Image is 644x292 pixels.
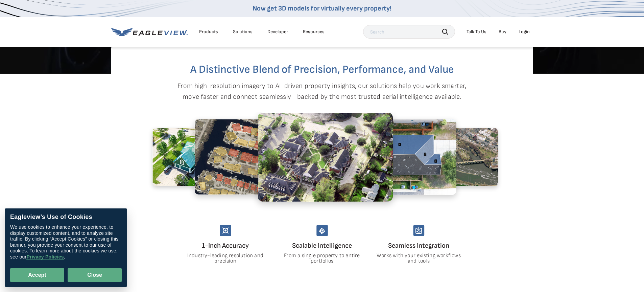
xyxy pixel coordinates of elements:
div: Login [519,29,530,35]
img: 5.2.png [194,119,309,195]
a: Buy [499,29,506,35]
button: Close [68,268,122,282]
div: We use cookies to enhance your experience, to display customized content, and to analyze site tra... [10,224,122,260]
a: Developer [267,29,288,35]
img: 2.2.png [341,119,456,195]
div: Eagleview’s Use of Cookies [10,214,122,221]
img: 4.2.png [152,128,240,186]
p: From high-resolution imagery to AI-driven property insights, our solutions help you work smarter,... [177,81,467,102]
h4: 1-Inch Accuracy [183,240,268,251]
div: Products [199,29,218,35]
a: Privacy Policies [26,254,64,260]
p: From a single property to entire portfolios [279,253,365,264]
p: Works with your existing workflows and tools [376,253,461,264]
img: seamless-integration.svg [413,225,425,236]
p: Industry-leading resolution and precision [183,253,268,264]
button: Accept [10,268,64,282]
div: Solutions [233,29,253,35]
img: unmatched-accuracy.svg [220,225,231,236]
div: Resources [303,29,325,35]
h2: A Distinctive Blend of Precision, Performance, and Value [138,64,506,75]
input: Search [363,25,455,39]
a: Now get 3D models for virtually every property! [253,4,391,13]
img: scalable-intelligency.svg [316,225,328,236]
h4: Seamless Integration [376,240,462,251]
div: Talk To Us [467,29,486,35]
h4: Scalable Intelligence [279,240,365,251]
img: 3.2.png [410,128,498,186]
img: 1.2.png [258,112,393,202]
